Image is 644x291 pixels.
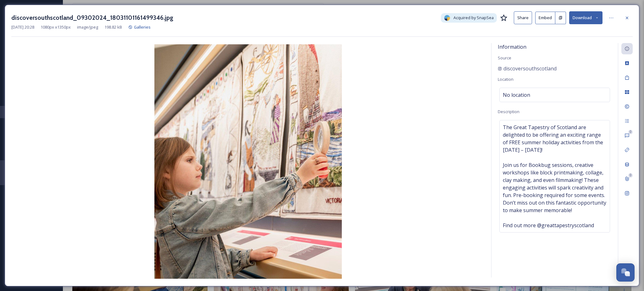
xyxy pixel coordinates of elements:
[453,15,494,21] span: Acquired by SnapSea
[11,44,485,279] img: ae149ad73d64a202c95d043aafe2427c8f59b232569560e0cb808fca3dfffe71.jpg
[628,130,633,134] div: 0
[498,76,514,82] span: Location
[503,65,557,72] span: discoversouthscotland
[569,11,602,24] button: Download
[11,13,173,22] h3: discoversouthscotland_09302024_18031101161499346.jpg
[498,55,511,61] span: Source
[498,65,557,72] a: discoversouthscotland
[503,91,530,99] span: No location
[77,24,98,30] span: image/jpeg
[134,24,151,30] span: Galleries
[444,15,450,21] img: snapsea-logo.png
[616,263,635,282] button: Open Chat
[503,124,607,229] span: The Great Tapestry of Scotland are delighted to be offering an exciting range of FREE summer holi...
[535,12,555,24] button: Embed
[104,24,122,30] span: 198.82 kB
[41,24,71,30] span: 1080 px x 1350 px
[628,173,633,178] div: 0
[11,24,34,30] span: [DATE] 20:28
[498,109,519,114] span: Description
[498,43,526,50] span: Information
[514,11,532,24] button: Share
